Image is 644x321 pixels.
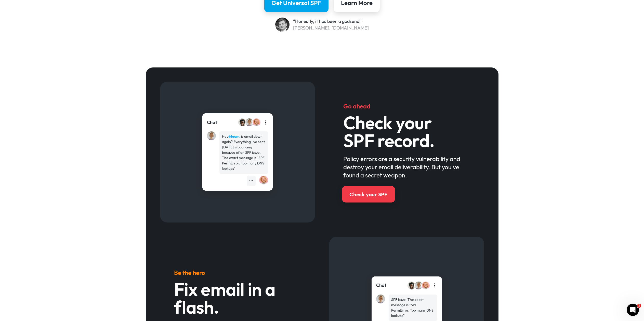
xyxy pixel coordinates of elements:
span: 1 [637,304,641,308]
iframe: Intercom live chat [627,304,639,316]
div: Policy errors are a security vulnerability and destroy your email deliverability. But you've foun... [343,155,470,179]
div: Check your SPF [349,191,387,198]
div: [PERSON_NAME], [DOMAIN_NAME] [293,25,369,31]
div: SPF issue. The exact message is "SPF PermError. Too many DNS lookups" [391,297,435,318]
h5: Go ahead [343,102,470,110]
h3: Fix email in a flash. [174,280,301,316]
div: “Honestly, it has been a godsend!” [293,18,369,25]
div: Hey , is email down again? Everything I've sent [DATE] is bouncing because of an SPF issue. The e... [222,134,266,171]
div: Chat [376,282,386,289]
a: Check your SPF [342,186,395,202]
h5: Be the hero [174,269,301,277]
strong: @team [228,134,239,139]
div: ••• [249,178,253,184]
h3: Check your SPF record. [343,114,470,149]
div: Chat [207,119,217,126]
